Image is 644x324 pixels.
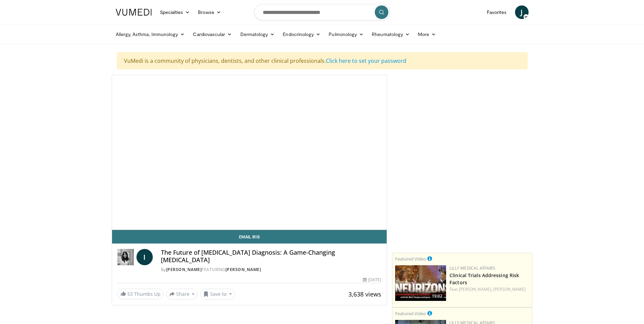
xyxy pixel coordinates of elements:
div: By FEATURING [161,267,382,273]
a: Favorites [483,5,511,19]
small: Featured Video [395,310,426,317]
iframe: Advertisement [411,75,513,160]
button: Share [166,289,198,300]
a: 53 Thumbs Up [117,289,164,299]
a: 19:02 [395,265,446,301]
img: 1541e73f-d457-4c7d-a135-57e066998777.png.150x105_q85_crop-smart_upscale.jpg [395,265,446,301]
a: I [136,249,153,265]
div: VuMedi is a community of physicians, dentists, and other clinical professionals. [117,52,528,69]
span: 3,638 views [348,290,381,298]
a: J [515,5,529,19]
a: [PERSON_NAME] [225,267,261,272]
span: 19:02 [430,293,444,299]
a: Lilly Medical Affairs [449,265,495,271]
span: 53 [127,291,133,297]
a: Email Iris [112,230,387,244]
video-js: Video Player [112,75,387,230]
iframe: Advertisement [411,164,513,249]
a: Cardiovascular [189,28,236,41]
a: Click here to set your password [326,57,406,65]
img: VuMedi Logo [116,9,152,16]
a: [PERSON_NAME] [166,267,202,272]
a: Browse [194,5,225,19]
div: [DATE] [363,277,381,283]
a: Pulmonology [325,28,368,41]
button: Save to [200,289,235,300]
a: Allergy, Asthma, Immunology [112,28,189,41]
a: Rheumatology [368,28,414,41]
a: [PERSON_NAME] [493,286,526,292]
input: Search topics, interventions [254,4,390,20]
div: Feat. [449,286,529,292]
a: Specialties [156,5,194,19]
a: Clinical Trials Addressing Risk Factors [449,272,519,286]
small: Featured Video [395,256,426,262]
a: [PERSON_NAME], [459,286,492,292]
a: Dermatology [236,28,279,41]
a: Endocrinology [279,28,325,41]
img: Dr. Iris Gorfinkel [117,249,134,265]
h4: The Future of [MEDICAL_DATA] Diagnosis: A Game-Changing [MEDICAL_DATA] [161,249,382,264]
a: More [414,28,440,41]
